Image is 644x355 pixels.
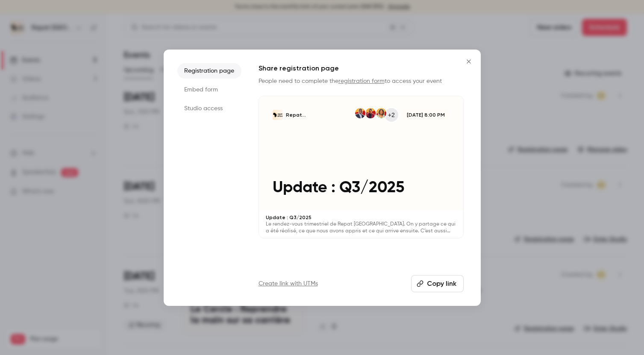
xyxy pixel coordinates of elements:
img: Kara Diaby [355,108,365,118]
a: Update : Q3/2025Repat [GEOGRAPHIC_DATA]+2Aïssatou Konaté-TraoréFatoumata DiaKara Diaby[DATE] 8:00... [259,96,464,239]
li: Studio access [177,101,241,116]
div: +2 [384,107,399,123]
img: Update : Q3/2025 [273,110,283,120]
span: [DATE] 8:00 PM [403,110,450,120]
p: Repat [GEOGRAPHIC_DATA] [286,111,354,118]
img: Fatoumata Dia [365,108,376,118]
p: People need to complete the to access your event [259,77,464,85]
p: Update : Q3/2025 [266,214,456,221]
p: Update : Q3/2025 [273,179,450,197]
button: Copy link [411,275,464,292]
a: registration form [338,78,385,84]
h1: Share registration page [259,63,464,73]
a: Create link with UTMs [259,279,318,288]
li: Embed form [177,82,241,97]
button: Close [460,53,477,70]
img: Aïssatou Konaté-Traoré [376,108,386,118]
li: Registration page [177,63,241,79]
p: Le rendez-vous trimestriel de Repat [GEOGRAPHIC_DATA]. On y partage ce qui a été réalisé, ce que ... [266,221,456,235]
